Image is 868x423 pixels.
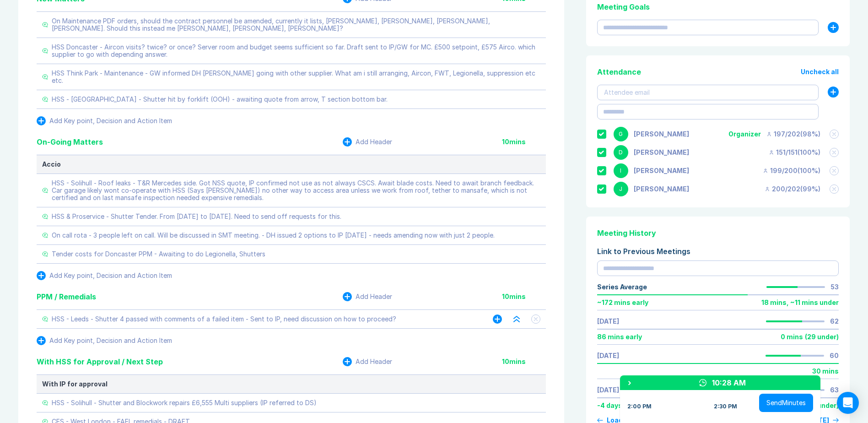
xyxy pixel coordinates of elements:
div: Link to Previous Meetings [597,246,839,257]
div: Add Key point, Decision and Action Item [49,272,172,279]
div: Gemma White [634,130,689,138]
div: 10 mins [502,358,546,365]
button: SendMinutes [759,394,813,412]
div: Series Average [597,283,647,291]
div: HSS - [GEOGRAPHIC_DATA] - Shutter hit by forklift (OOH) - awaiting quote from arrow, T section bo... [52,96,388,103]
div: ( 29 under ) [805,333,839,341]
div: I [614,163,628,178]
div: On Maintenance PDF orders, should the contract personnel be amended, currently it lists, [PERSON_... [52,17,540,32]
div: 10 mins [502,138,546,146]
div: 10 mins [502,293,546,300]
div: 53 [830,283,839,291]
a: [DATE] [597,352,619,359]
div: -4 days early [597,402,640,409]
div: 2:00 PM [627,403,652,410]
div: 197 / 202 ( 98 %) [766,130,820,138]
div: 62 [830,318,839,325]
div: 0 mins [781,333,803,341]
button: Add Header [343,292,392,301]
div: 10:28 AM [712,377,746,388]
button: Add Key point, Decision and Action Item [37,336,172,345]
div: Add Header [356,138,392,146]
div: Add Key point, Decision and Action Item [49,337,172,344]
div: With HSS for Approval / Next Step [37,356,163,367]
div: With IP for approval [42,380,540,388]
div: HSS - Solihull - Roof leaks - T&R Mercedes side. Got NSS quote, IP confirmed not use as not alway... [52,179,540,201]
div: J [614,182,628,196]
div: Accio [42,161,540,168]
a: [DATE] [597,318,619,325]
button: Add Header [343,137,392,146]
div: 18 mins , ~ 11 mins under [761,299,839,306]
div: ~ 172 mins early [597,299,648,306]
div: 199 / 200 ( 100 %) [763,167,820,174]
div: Organizer [728,130,761,138]
div: 86 mins early [597,333,642,341]
div: Meeting History [597,228,839,239]
div: G [614,127,628,141]
div: Tender costs for Doncaster PPM - Awaiting to do Legionella, Shutters [52,250,265,258]
div: ( 29 under ) [805,402,839,409]
div: 200 / 202 ( 99 %) [765,185,820,193]
div: Add Header [356,358,392,365]
a: [DATE] [597,386,619,394]
div: PPM / Remedials [37,291,96,302]
div: 2:30 PM [714,403,737,410]
div: On-Going Matters [37,136,103,147]
div: HSS - Solihull - Shutter and Blockwork repairs £6,555 Multi suppliers (IP referred to DS) [52,399,317,407]
div: D [614,145,628,160]
button: Add Key point, Decision and Action Item [37,271,172,280]
div: David Hayter [634,149,689,156]
button: Add Header [343,357,392,366]
div: HSS Think Park - Maintenance - GW informed DH [PERSON_NAME] going with other supplier. What am i ... [52,70,540,84]
div: 151 / 151 ( 100 %) [769,149,820,156]
div: Open Intercom Messenger [837,392,859,414]
div: Add Header [356,293,392,300]
div: 30 mins [812,368,839,375]
button: Add Key point, Decision and Action Item [37,116,172,125]
div: Jonny Welbourn [634,185,689,193]
div: Add Key point, Decision and Action Item [49,117,172,125]
div: HSS Doncaster - Aircon visits? twice? or once? Server room and budget seems sufficient so far. Dr... [52,43,540,58]
div: Meeting Goals [597,1,839,12]
div: Iain Parnell [634,167,689,174]
div: Attendance [597,66,641,77]
button: Uncheck all [801,68,839,76]
div: HSS & Proservice - Shutter Tender. From [DATE] to [DATE]. Need to send off requests for this. [52,213,341,220]
div: On call rota - 3 people left on call. Will be discussed in SMT meeting. - DH issued 2 options to ... [52,232,495,239]
div: 60 [830,352,839,359]
div: 63 [830,386,839,394]
div: HSS - Leeds - Shutter 4 passed with comments of a failed item - Sent to IP, need discussion on ho... [52,315,396,323]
